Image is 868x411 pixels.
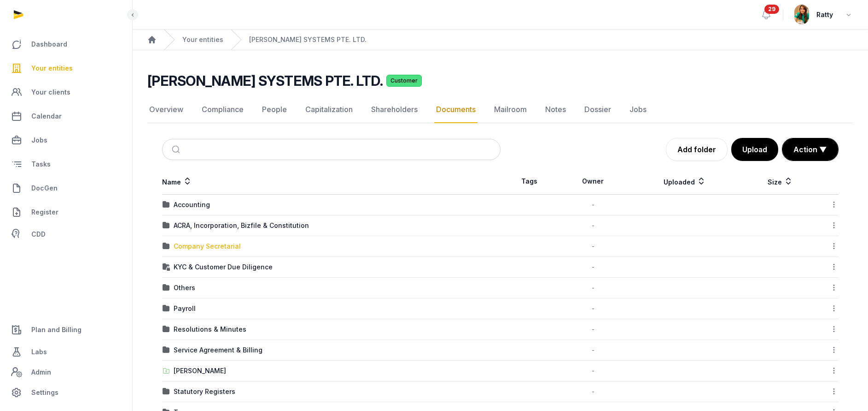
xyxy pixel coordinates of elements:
[741,168,819,195] th: Size
[163,346,170,354] img: folder.svg
[816,9,833,20] span: Ratty
[174,325,246,334] div: Resolutions & Minutes
[386,75,422,87] span: Customer
[163,222,170,229] img: folder.svg
[7,201,125,223] a: Register
[147,96,185,123] a: Overview
[628,96,648,123] a: Jobs
[174,366,226,375] div: [PERSON_NAME]
[7,129,125,151] a: Jobs
[7,341,125,363] a: Labs
[558,168,628,195] th: Owner
[731,138,778,161] button: Upload
[7,81,125,103] a: Your clients
[7,57,125,79] a: Your entities
[174,387,235,396] div: Statutory Registers
[558,340,628,361] td: -
[558,257,628,278] td: -
[163,284,170,292] img: folder.svg
[7,33,125,55] a: Dashboard
[31,367,51,378] span: Admin
[31,39,67,50] span: Dashboard
[7,225,125,244] a: CDD
[7,319,125,341] a: Plan and Billing
[7,177,125,199] a: DocGen
[249,35,367,44] a: [PERSON_NAME] SYSTEMS PTE. LTD.
[558,195,628,215] td: -
[163,305,170,312] img: folder.svg
[31,87,70,98] span: Your clients
[174,200,210,209] div: Accounting
[558,215,628,236] td: -
[7,105,125,127] a: Calendar
[31,135,47,146] span: Jobs
[31,183,58,194] span: DocGen
[303,96,355,123] a: Capitalization
[31,324,82,335] span: Plan and Billing
[31,63,73,74] span: Your entities
[162,168,501,195] th: Name
[666,138,728,161] a: Add folder
[133,30,868,50] nav: Breadcrumb
[147,96,853,123] nav: Tabs
[163,367,170,375] img: folder-upload.svg
[628,168,741,195] th: Uploaded
[558,319,628,340] td: -
[764,5,779,14] span: 29
[492,96,529,123] a: Mailroom
[558,278,628,298] td: -
[163,263,170,271] img: folder-locked-icon.svg
[31,346,47,357] span: Labs
[7,363,125,381] a: Admin
[174,262,273,272] div: KYC & Customer Due Diligence
[182,35,223,44] a: Your entities
[558,361,628,381] td: -
[163,243,170,250] img: folder.svg
[163,388,170,395] img: folder.svg
[163,326,170,333] img: folder.svg
[543,96,568,123] a: Notes
[7,381,125,404] a: Settings
[31,229,46,240] span: CDD
[31,387,58,398] span: Settings
[794,5,809,24] img: avatar
[31,111,62,122] span: Calendar
[558,298,628,319] td: -
[369,96,419,123] a: Shareholders
[174,221,309,230] div: ACRA, Incorporation, Bizfile & Constitution
[174,345,262,355] div: Service Agreement & Billing
[7,153,125,175] a: Tasks
[434,96,478,123] a: Documents
[163,201,170,208] img: folder.svg
[558,236,628,257] td: -
[558,381,628,402] td: -
[200,96,245,123] a: Compliance
[260,96,289,123] a: People
[147,72,383,89] h2: [PERSON_NAME] SYSTEMS PTE. LTD.
[583,96,613,123] a: Dossier
[31,159,51,170] span: Tasks
[174,242,241,251] div: Company Secretarial
[166,139,188,160] button: Submit
[174,304,196,313] div: Payroll
[174,283,195,292] div: Others
[501,168,559,195] th: Tags
[782,138,838,161] button: Action ▼
[31,207,58,218] span: Register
